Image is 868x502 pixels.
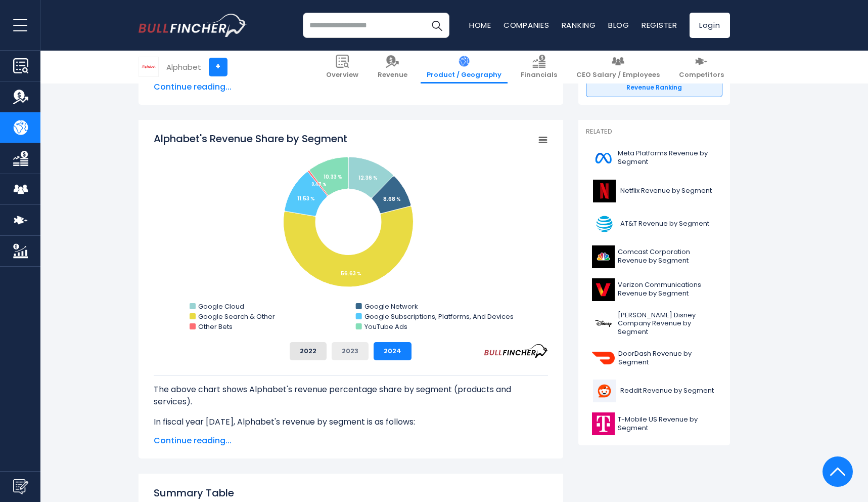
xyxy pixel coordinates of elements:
a: DoorDash Revenue by Segment [586,344,722,372]
a: T-Mobile US Revenue by Segment [586,410,722,438]
a: Overview [320,51,364,83]
span: Continue reading... [154,435,548,447]
span: T-Mobile US Revenue by Segment [618,415,716,433]
span: CEO Salary / Employees [576,71,660,79]
a: CEO Salary / Employees [570,51,666,83]
button: 2022 [290,342,327,360]
p: In fiscal year [DATE], Alphabet's revenue by segment is as follows: [154,416,548,428]
span: Meta Platforms Revenue by Segment [618,149,716,166]
a: Product / Geography [421,51,508,83]
tspan: 12.36 % [358,174,378,182]
svg: Alphabet's Revenue Share by Segment [154,132,548,334]
span: Competitors [679,71,724,79]
span: Verizon Communications Revenue by Segment [618,281,716,298]
img: TMUS logo [592,412,615,435]
a: Netflix Revenue by Segment [586,177,722,205]
text: Google Network [364,302,418,311]
h2: Summary Table [154,485,548,500]
text: Other Bets [198,322,233,331]
img: NFLX logo [592,180,617,202]
span: Netflix Revenue by Segment [620,187,712,195]
text: YouTube Ads [363,322,407,331]
a: [PERSON_NAME] Disney Company Revenue by Segment [586,309,722,340]
a: Revenue Ranking [586,78,722,97]
a: Verizon Communications Revenue by Segment [586,276,722,304]
a: Reddit Revenue by Segment [586,377,722,405]
a: Login [690,13,730,38]
a: AT&T Revenue by Segment [586,210,722,238]
tspan: 0.47 % [311,182,326,187]
a: + [209,58,227,76]
tspan: 56.63 % [341,270,361,277]
span: DoorDash Revenue by Segment [618,350,716,367]
a: Competitors [673,51,730,83]
span: [PERSON_NAME] Disney Company Revenue by Segment [618,311,716,337]
span: Continue reading... [154,81,548,93]
a: Register [642,20,677,30]
a: Revenue [372,51,414,83]
img: GOOGL logo [139,57,158,76]
img: DIS logo [592,312,615,335]
a: Ranking [562,20,596,30]
a: Comcast Corporation Revenue by Segment [586,243,722,271]
span: Comcast Corporation Revenue by Segment [618,248,716,265]
span: Revenue [378,71,407,79]
button: Search [424,13,449,38]
tspan: Alphabet's Revenue Share by Segment [154,132,347,146]
img: RDDT logo [592,380,617,402]
text: Google Cloud [198,302,244,311]
img: T logo [592,213,617,235]
a: Home [469,20,491,30]
a: Companies [504,20,550,30]
p: Related [586,128,722,136]
span: Reddit Revenue by Segment [620,387,714,395]
tspan: 8.68 % [383,195,401,203]
div: Alphabet [166,61,201,73]
text: Google Subscriptions, Platforms, And Devices [364,312,513,321]
span: Product / Geography [427,71,501,79]
tspan: 11.53 % [297,195,315,202]
span: Overview [326,71,358,79]
img: VZ logo [592,278,615,301]
button: 2024 [374,342,412,360]
img: DASH logo [592,347,616,369]
img: bullfincher logo [139,14,247,37]
tspan: 10.33 % [324,173,342,181]
a: Blog [608,20,629,30]
span: AT&T Revenue by Segment [620,220,709,228]
img: CMCSA logo [592,245,615,268]
text: Google Search & Other [198,312,275,321]
p: The above chart shows Alphabet's revenue percentage share by segment (products and services). [154,384,548,408]
a: Financials [515,51,563,83]
img: META logo [592,147,615,170]
a: Go to homepage [139,14,247,37]
button: 2023 [332,342,369,360]
span: Financials [521,71,557,79]
a: Meta Platforms Revenue by Segment [586,144,722,172]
